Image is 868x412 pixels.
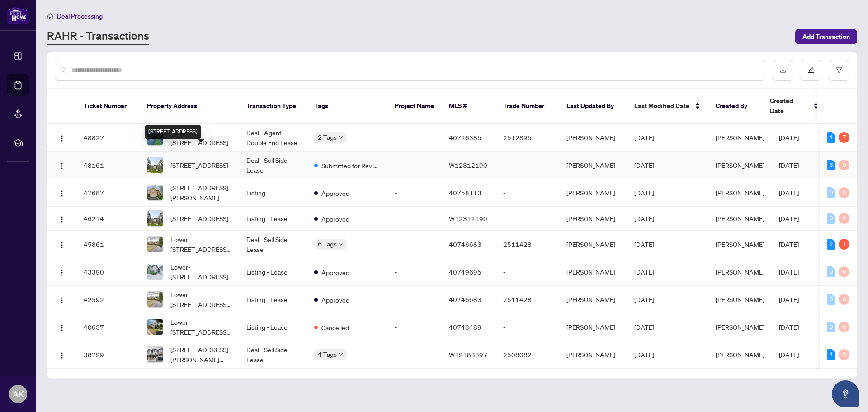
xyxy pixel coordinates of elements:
[7,7,29,24] img: logo
[76,124,140,152] td: 48827
[559,258,627,286] td: [PERSON_NAME]
[779,133,799,142] span: [DATE]
[839,239,849,250] div: 1
[839,266,849,277] div: 0
[827,213,835,224] div: 0
[496,258,559,286] td: -
[55,347,69,362] button: Logo
[449,214,487,223] span: W12312190
[239,258,307,286] td: Listing - Lease
[387,286,442,313] td: -
[716,323,764,331] span: [PERSON_NAME]
[773,60,793,81] button: download
[496,179,559,207] td: -
[58,324,66,331] img: Logo
[763,89,826,124] th: Created Date
[808,67,814,73] span: edit
[716,161,764,169] span: [PERSON_NAME]
[839,187,849,198] div: 0
[239,89,307,124] th: Transaction Type
[496,152,559,179] td: -
[387,341,442,369] td: -
[801,60,821,81] button: edit
[716,295,764,303] span: [PERSON_NAME]
[839,349,849,360] div: 0
[170,262,232,282] span: Lower-[STREET_ADDRESS]
[779,240,799,248] span: [DATE]
[76,207,140,231] td: 46214
[147,319,163,335] img: thumbnail-img
[76,231,140,258] td: 45861
[827,349,835,360] div: 1
[387,231,442,258] td: -
[387,152,442,179] td: -
[58,242,66,249] img: Logo
[170,234,232,254] span: Lower-[STREET_ADDRESS][PERSON_NAME]
[76,258,140,286] td: 43390
[239,152,307,179] td: Deal - Sell Side Lease
[449,161,487,169] span: W12312190
[147,237,163,252] img: thumbnail-img
[634,240,654,248] span: [DATE]
[147,157,163,173] img: thumbnail-img
[770,96,808,116] span: Created Date
[634,189,654,197] span: [DATE]
[836,67,842,73] span: filter
[58,162,66,170] img: Logo
[58,135,66,142] img: Logo
[339,352,343,357] span: down
[140,89,239,124] th: Property Address
[321,214,349,224] span: Approved
[307,89,387,124] th: Tags
[57,12,103,20] span: Deal Processing
[13,388,24,400] span: AK
[779,189,799,197] span: [DATE]
[76,286,140,313] td: 42592
[55,130,69,145] button: Logo
[239,231,307,258] td: Deal - Sell Side Lease
[321,161,380,170] span: Submitted for Review
[634,101,689,111] span: Last Modified Date
[239,179,307,207] td: Listing
[55,320,69,334] button: Logo
[318,239,337,249] span: 6 Tags
[496,341,559,369] td: 2508082
[559,89,627,124] th: Last Updated By
[634,295,654,303] span: [DATE]
[147,185,163,200] img: thumbnail-img
[716,133,764,142] span: [PERSON_NAME]
[318,132,337,142] span: 2 Tags
[239,207,307,231] td: Listing - Lease
[76,341,140,369] td: 38729
[76,313,140,341] td: 40637
[170,289,232,309] span: Lower-[STREET_ADDRESS][PERSON_NAME]
[387,179,442,207] td: -
[627,89,708,124] th: Last Modified Date
[339,242,343,246] span: down
[47,13,53,19] span: home
[449,350,487,359] span: W12183397
[827,294,835,305] div: 0
[839,213,849,224] div: 0
[496,231,559,258] td: 2511428
[387,124,442,152] td: -
[442,89,496,124] th: MLS #
[559,286,627,313] td: [PERSON_NAME]
[58,216,66,223] img: Logo
[321,322,349,332] span: Cancelled
[839,160,849,170] div: 0
[634,133,654,142] span: [DATE]
[387,258,442,286] td: -
[779,295,799,303] span: [DATE]
[147,211,163,226] img: thumbnail-img
[496,124,559,152] td: 2512895
[147,347,163,362] img: thumbnail-img
[55,265,69,279] button: Logo
[827,132,835,143] div: 1
[318,349,337,360] span: 4 Tags
[779,350,799,359] span: [DATE]
[559,179,627,207] td: [PERSON_NAME]
[780,67,786,73] span: download
[321,267,349,277] span: Approved
[170,317,232,337] span: Lower [STREET_ADDRESS][PERSON_NAME]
